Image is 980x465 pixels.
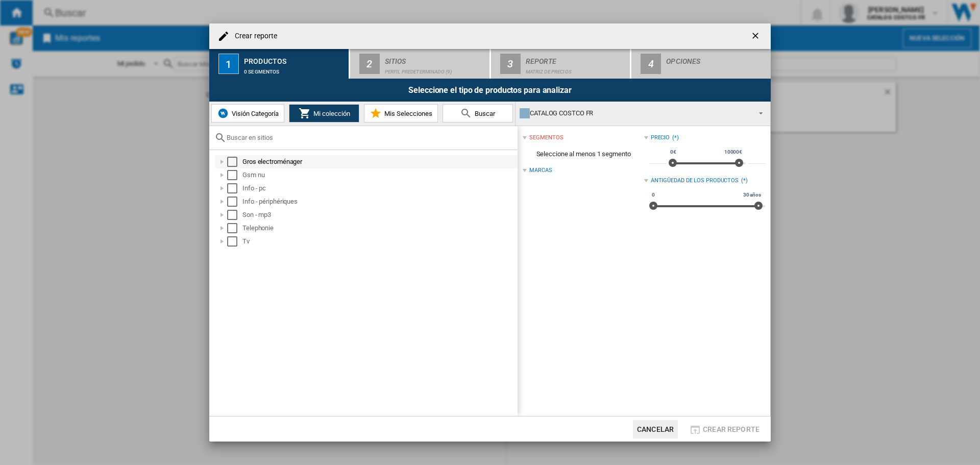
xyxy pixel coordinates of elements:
div: Tv [242,236,516,247]
button: Mis Selecciones [364,104,438,123]
button: getI18NText('BUTTONS.CLOSE_DIALOG') [746,26,767,46]
div: Gros electroménager [242,157,516,167]
button: 4 Opciones [631,49,771,79]
div: Sitios [385,53,485,64]
div: Info - périphériques [242,197,516,207]
div: Perfil predeterminado (9) [385,64,485,75]
button: Visión Categoría [211,104,284,123]
md-checkbox: Select [227,236,242,247]
ng-md-icon: getI18NText('BUTTONS.CLOSE_DIALOG') [750,31,763,43]
div: Telephonie [242,223,516,233]
md-checkbox: Select [227,157,242,167]
button: Buscar [443,104,513,123]
md-checkbox: Select [227,210,242,220]
div: Son - mp3 [242,210,516,220]
div: Precio [651,134,670,142]
md-checkbox: Select [227,223,242,233]
div: Seleccione el tipo de productos para analizar [209,79,771,102]
button: Cancelar [633,420,678,438]
div: CATALOG COSTCO FR [520,106,750,120]
button: 1 Productos 0 segmentos [209,49,350,79]
span: 10000€ [723,148,744,156]
div: Antigüedad de los productos [651,177,739,185]
span: Seleccione al menos 1 segmento [523,144,644,164]
div: 1 [218,54,239,74]
span: Mi colección [311,110,350,117]
div: 2 [359,54,380,74]
input: Buscar en sitios [227,134,512,141]
div: Reporte [526,53,626,64]
span: 30 años [742,191,763,199]
span: 0€ [669,148,678,156]
span: Crear reporte [703,425,759,433]
img: wiser-icon-blue.png [217,107,229,119]
div: 3 [500,54,521,74]
div: 0 segmentos [244,64,345,75]
span: 0 [650,191,656,199]
div: Info - pc [242,183,516,193]
div: segmentos [529,134,563,142]
div: Gsm nu [242,170,516,180]
md-checkbox: Select [227,183,242,193]
div: 4 [641,54,661,74]
md-checkbox: Select [227,170,242,180]
h4: Crear reporte [230,31,277,41]
span: Visión Categoría [229,110,279,117]
span: Mis Selecciones [382,110,432,117]
md-checkbox: Select [227,197,242,207]
div: Matriz de precios [526,64,626,75]
span: Buscar [472,110,495,117]
button: 2 Sitios Perfil predeterminado (9) [350,49,491,79]
button: Mi colección [289,104,359,123]
button: Crear reporte [686,420,763,438]
button: 3 Reporte Matriz de precios [491,49,631,79]
div: Marcas [529,166,552,175]
div: Productos [244,53,345,64]
div: Opciones [666,53,767,64]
